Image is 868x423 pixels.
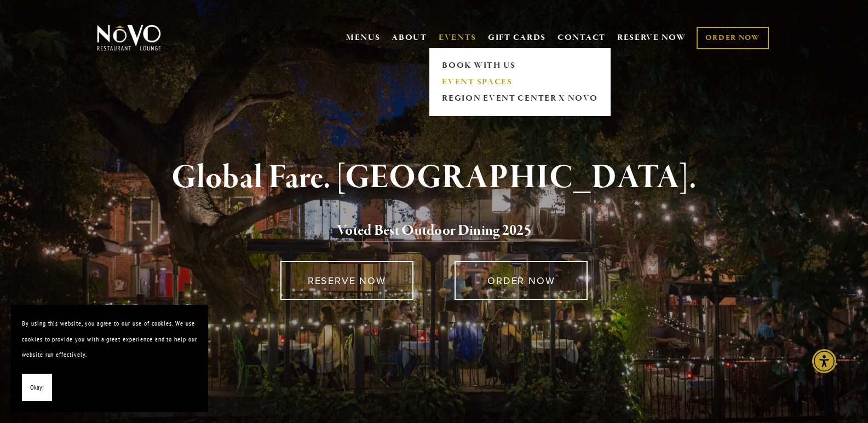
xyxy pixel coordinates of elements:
[488,27,546,48] a: GIFT CARDS
[337,221,524,242] a: Voted Best Outdoor Dining 202
[22,316,197,363] p: By using this website, you agree to our use of cookies. We use cookies to provide you with a grea...
[115,219,754,242] h2: 5
[617,27,686,48] a: RESERVE NOW
[439,90,601,107] a: REGION EVENT CENTER x NOVO
[22,374,52,402] button: Okay!
[697,27,768,49] a: ORDER NOW
[280,261,413,300] a: RESERVE NOW
[95,24,163,51] img: Novo Restaurant &amp; Lounge
[392,32,427,43] a: ABOUT
[171,157,697,199] strong: Global Fare. [GEOGRAPHIC_DATA].
[455,261,588,300] a: ORDER NOW
[11,305,208,412] section: Cookie banner
[346,32,381,43] a: MENUS
[439,57,601,74] a: BOOK WITH US
[439,32,476,43] a: EVENTS
[557,27,606,48] a: CONTACT
[439,74,601,90] a: EVENT SPACES
[812,349,836,373] div: Accessibility Menu
[30,380,44,396] span: Okay!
